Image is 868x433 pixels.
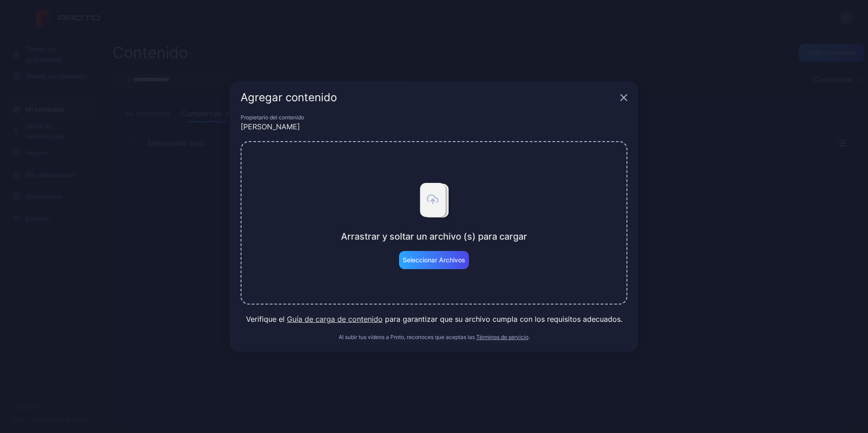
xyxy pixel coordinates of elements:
[476,334,528,341] button: Términos de servicio
[385,315,622,324] font: para garantizar que su archivo cumpla con los requisitos adecuados.
[246,315,285,324] font: Verifique el
[287,314,383,325] button: Guía de carga de contenido
[403,256,465,264] div: Seleccionar archivos
[241,121,627,132] div: [PERSON_NAME]
[241,92,616,103] div: Agregar contenido
[241,114,627,121] div: Propietario del contenido
[341,231,527,242] div: Arrastrar y soltar un archivo (s) para cargar
[339,334,475,340] font: Al subir tus vídeos a Proto, reconoces que aceptas las
[399,251,469,269] button: Seleccionar archivos
[528,334,530,340] font: .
